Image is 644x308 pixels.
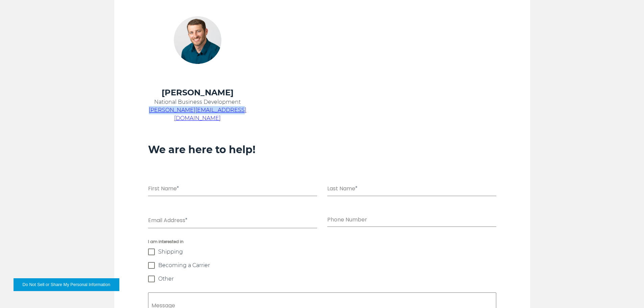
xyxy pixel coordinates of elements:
label: Becoming a Carrier [148,262,496,269]
h3: We are here to help! [148,143,496,156]
span: I am interested in [148,238,496,245]
button: Do Not Sell or Share My Personal Information [14,278,119,291]
span: Other [158,276,174,282]
p: National Business Development [148,98,247,106]
span: Shipping [158,248,183,255]
h4: [PERSON_NAME] [148,87,247,98]
label: Shipping [148,248,496,255]
label: Other [148,276,496,282]
a: [PERSON_NAME][EMAIL_ADDRESS][DOMAIN_NAME] [149,107,246,121]
span: Becoming a Carrier [158,262,210,269]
